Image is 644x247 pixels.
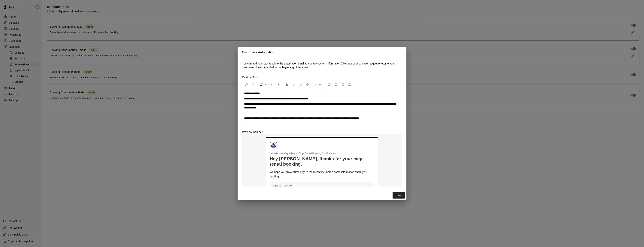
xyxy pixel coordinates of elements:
[242,62,402,69] p: You can add your own text into the automation email to convey custom information (like door codes...
[318,81,324,88] button: Insert Link
[304,81,311,88] button: Format Strikethrough
[297,81,304,88] button: Format Underline
[311,81,317,88] button: Insert Code
[291,81,297,88] button: Format Italics
[242,75,402,79] label: Custom Text
[326,81,333,88] button: Left Align
[270,141,277,149] img: Hornets Nest Cage Rental
[250,81,256,88] button: Redo
[340,81,346,88] button: Right Align
[270,152,374,155] p: Hornets Nest Cage Rental : Cage Rental Booking Confirmation
[393,192,405,199] button: Save
[346,81,353,88] button: Justify Align
[265,83,278,86] span: Normal
[270,170,374,179] p: We hope you enjoy our facility. In the meantime, here's some information about your booking.
[272,185,292,188] span: What's Next??
[243,81,249,88] button: Undo
[270,156,374,167] h1: Hey [PERSON_NAME], thanks for your cage rental booking.
[258,81,282,88] button: Formatting Options
[238,47,406,58] h2: Customize Automation
[333,81,339,88] button: Center Align
[284,81,290,88] button: Format Bold
[242,130,402,134] label: Preview Snippet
